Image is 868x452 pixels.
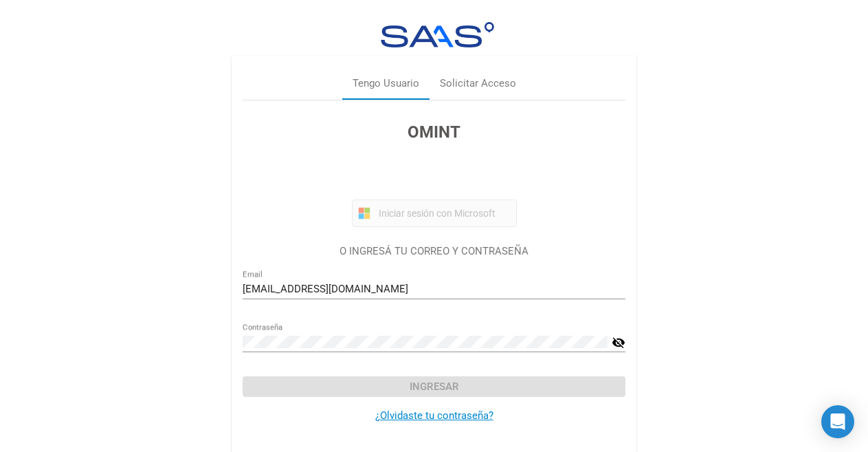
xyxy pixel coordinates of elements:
[821,405,854,438] div: Open Intercom Messenger
[352,200,517,227] button: Iniciar sesión con Microsoft
[376,208,511,219] span: Iniciar sesión con Microsoft
[243,120,625,144] h3: OMINT
[353,76,419,92] div: Tengo Usuario
[612,334,625,351] mat-icon: visibility_off
[345,160,524,190] iframe: Botón de Acceder con Google
[243,244,625,259] p: O INGRESÁ TU CORREO Y CONTRASEÑA
[440,76,516,92] div: Solicitar Acceso
[375,409,493,422] a: ¿Olvidaste tu contraseña?
[243,376,625,397] button: Ingresar
[410,380,459,393] span: Ingresar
